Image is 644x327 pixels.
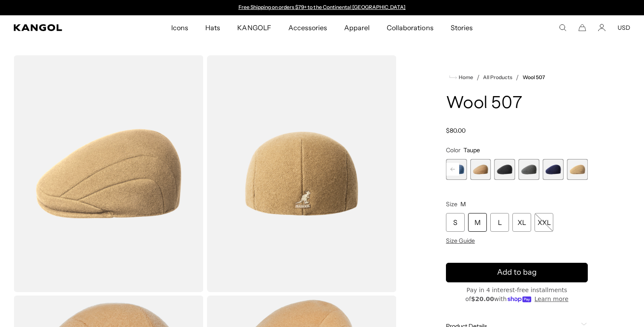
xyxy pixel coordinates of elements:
span: Add to bag [497,267,537,278]
div: XL [512,213,531,232]
button: USD [618,24,630,31]
div: 4 of 7 [494,159,515,180]
span: Hats [205,15,220,40]
label: Black [494,159,515,180]
div: L [490,213,509,232]
span: M [460,200,466,208]
a: Home [449,74,473,81]
a: Kangol [14,24,113,31]
img: color-taupe [207,55,397,292]
span: Color [446,146,460,154]
div: Announcement [234,4,410,11]
span: Icons [171,15,188,40]
a: Account [598,24,606,31]
div: 1 of 2 [234,4,410,11]
span: KANGOLF [237,15,271,40]
span: Size [446,200,457,208]
div: XXL [535,213,553,232]
a: Stories [442,15,481,40]
summary: Search here [559,24,566,31]
div: S [446,213,465,232]
div: 5 of 7 [519,159,540,180]
span: Stories [451,15,473,40]
label: Taupe [567,159,588,180]
button: Add to bag [446,263,588,282]
a: Wool 507 [523,74,545,80]
button: Cart [578,24,586,31]
div: M [468,213,487,232]
div: 3 of 7 [470,159,491,180]
span: Size Guide [446,237,475,245]
div: 6 of 7 [543,159,563,180]
a: Icons [163,15,197,40]
span: Accessories [288,15,327,40]
li: / [473,72,480,82]
a: Apparel [336,15,378,40]
span: $80.00 [446,127,466,134]
slideshow-component: Announcement bar [234,4,410,11]
label: Navy [543,159,563,180]
div: 7 of 7 [567,159,588,180]
label: Denim Blue [446,159,467,180]
nav: breadcrumbs [446,72,588,82]
img: color-taupe [14,55,204,292]
label: Dark Flannel [519,159,540,180]
span: Collaborations [387,15,433,40]
div: 2 of 7 [446,159,467,180]
a: Collaborations [378,15,442,40]
span: Taupe [463,146,480,154]
label: Camel [470,159,491,180]
a: All Products [483,74,512,80]
a: Accessories [280,15,336,40]
h1: Wool 507 [446,94,588,113]
span: Home [457,74,473,80]
a: KANGOLF [229,15,279,40]
span: Apparel [344,15,370,40]
li: / [512,72,519,82]
a: Free Shipping on orders $79+ to the Continental [GEOGRAPHIC_DATA] [239,4,406,10]
a: Hats [197,15,229,40]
